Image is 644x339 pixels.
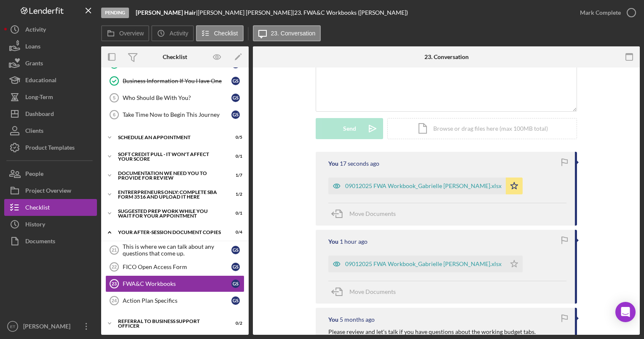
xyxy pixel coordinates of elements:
button: Overview [101,25,149,41]
div: 09012025 FWA Workbook_Gabrielle [PERSON_NAME].xlsx [345,261,502,267]
div: FWA&C Workbooks [123,280,231,287]
div: Entrerpreneurs Only: Complete SBA Form 3516 and Upload it Here [118,190,221,199]
button: Project Overview [4,182,97,199]
div: G S [231,246,240,254]
div: Product Templates [25,139,75,158]
div: 1 / 2 [227,192,242,197]
a: 24Action Plan SpecificsGS [105,292,244,309]
button: Activity [151,25,193,41]
div: You [328,316,338,323]
a: 22FICO Open Access FormGS [105,258,244,275]
button: Documents [4,233,97,250]
div: FICO Open Access Form [123,264,231,270]
button: Move Documents [328,203,404,224]
div: G S [231,296,240,305]
button: 09012025 FWA Workbook_Gabrielle [PERSON_NAME].xlsx [328,256,523,272]
div: G S [231,110,240,119]
a: 5Who Should Be With You?GS [105,89,244,106]
button: Checklist [4,199,97,216]
div: Educational [25,72,56,91]
div: G S [231,263,240,271]
div: Grants [25,55,43,74]
button: Send [316,118,383,139]
div: 0 / 5 [227,135,242,140]
div: Send [343,118,356,139]
div: 0 / 1 [227,211,242,216]
div: You [328,160,338,167]
a: 6Take Time Now to Begin This JourneyGS [105,106,244,123]
div: 09012025 FWA Workbook_Gabrielle [PERSON_NAME].xlsx [345,183,502,189]
tspan: 24 [112,298,117,303]
a: Activity [4,21,97,38]
div: Documentation We Need You To Provide For Review [118,171,221,180]
div: [PERSON_NAME] [PERSON_NAME] | [198,9,294,16]
div: Action Plan Specifics [123,297,231,304]
button: Long-Term [4,89,97,105]
div: Long-Term [25,89,53,108]
div: Suggested Prep Work While You Wait For Your Appointment [118,209,221,218]
div: Checklist [163,54,187,60]
div: G S [231,94,240,102]
div: Your After-Session Document Copies [118,230,221,235]
time: 2025-09-02 18:59 [340,238,368,245]
div: You [328,238,338,245]
button: Mark Complete [572,4,640,21]
a: 23FWA&C WorkbooksGS [105,275,244,292]
button: Product Templates [4,139,97,156]
p: Please review and let's talk if you have questions about the working budget tabs. [328,327,536,336]
tspan: 21 [112,248,117,253]
button: Grants [4,55,97,72]
div: 23. FWA&C Workbooks ([PERSON_NAME]) [294,9,408,16]
div: Activity [25,21,46,40]
div: Dashboard [25,105,54,124]
time: 2025-04-16 01:33 [340,316,375,323]
div: 1 / 7 [227,173,242,178]
div: Checklist [25,199,50,218]
button: Dashboard [4,105,97,122]
tspan: 22 [112,264,117,269]
div: Schedule An Appointment [118,135,221,140]
button: People [4,165,97,182]
label: Activity [169,30,188,37]
label: 23. Conversation [271,30,316,37]
button: 09012025 FWA Workbook_Gabrielle [PERSON_NAME].xlsx [328,178,523,194]
div: This is where we can talk about any questions that come up. [123,243,231,257]
button: History [4,216,97,233]
tspan: 6 [113,112,115,117]
div: 23. Conversation [424,54,469,60]
button: Clients [4,122,97,139]
button: Move Documents [328,281,404,302]
div: Documents [25,233,55,252]
button: ET[PERSON_NAME] [4,318,97,335]
div: G S [231,280,240,288]
a: Business Information If You Have OneGS [105,73,244,89]
div: Loans [25,38,40,57]
div: 0 / 2 [227,321,242,326]
label: Checklist [214,30,238,37]
tspan: 5 [113,95,115,100]
label: Overview [119,30,144,37]
div: | [136,9,198,16]
button: Educational [4,72,97,89]
div: Business Information If You Have One [123,78,231,84]
div: History [25,216,45,235]
text: ET [10,324,15,329]
button: 23. Conversation [253,25,321,41]
a: 21This is where we can talk about any questions that come up.GS [105,242,244,258]
div: 0 / 4 [227,230,242,235]
button: Loans [4,38,97,55]
div: 0 / 1 [227,154,242,159]
div: Who Should Be With You? [123,94,231,101]
b: [PERSON_NAME] Hair [136,9,196,16]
